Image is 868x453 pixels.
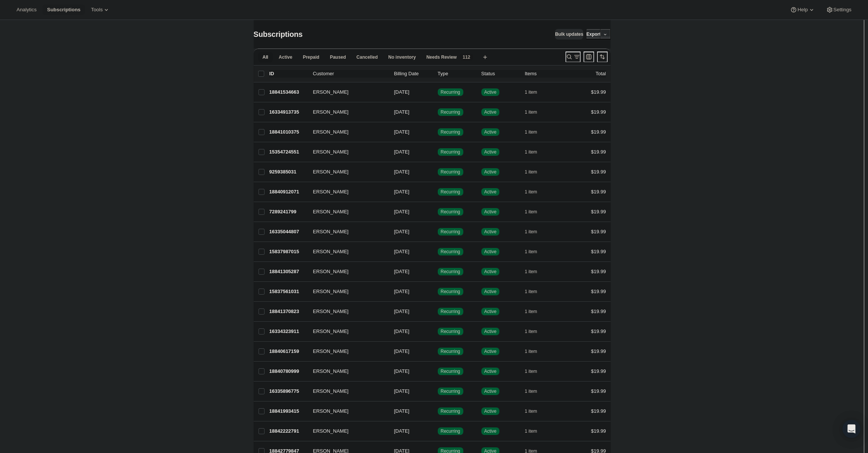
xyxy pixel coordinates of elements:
span: 1 item [525,89,537,95]
span: $19.99 [591,328,606,334]
span: [PERSON_NAME] [308,168,349,176]
span: Paused [330,54,346,60]
button: [PERSON_NAME] [308,425,384,437]
button: Bulk updates [555,29,583,40]
p: 9259385031 [269,168,307,176]
button: [PERSON_NAME] [308,206,384,218]
div: 18841534663[PERSON_NAME][DATE]SuccessRecurringSuccessActive1 item$19.99 [269,87,606,97]
button: Subscriptions [42,5,85,15]
span: Recurring [441,269,460,275]
span: Prepaid [303,54,319,60]
span: $19.99 [591,109,606,115]
button: 1 item [525,246,546,257]
button: 1 item [525,286,546,297]
span: $19.99 [591,269,606,274]
button: [PERSON_NAME] [308,246,384,258]
span: [PERSON_NAME] [308,427,349,435]
div: 15837561031[PERSON_NAME][DATE]SuccessRecurringSuccessActive1 item$19.99 [269,286,606,297]
button: Settings [821,5,856,15]
span: [DATE] [394,109,410,115]
button: 1 item [525,127,546,137]
button: Help [785,5,820,15]
span: Recurring [441,189,460,195]
p: Total [596,70,606,78]
span: $19.99 [591,129,606,135]
p: Billing Date [394,70,432,78]
span: [DATE] [394,269,410,274]
span: Recurring [441,388,460,394]
span: Recurring [441,328,460,334]
div: 16334913735[PERSON_NAME][DATE]SuccessRecurringSuccessActive1 item$19.99 [269,107,606,117]
div: 18840912071[PERSON_NAME][DATE]SuccessRecurringSuccessActive1 item$19.99 [269,187,606,197]
span: Active [484,229,497,235]
button: [PERSON_NAME] [308,286,384,298]
span: 1 item [525,169,537,175]
span: No inventory [388,54,416,60]
p: 18840912071 [269,188,307,196]
span: 1 item [525,109,537,115]
span: [DATE] [394,289,410,294]
span: 1 item [525,348,537,354]
span: Recurring [441,169,460,175]
span: Active [484,328,497,334]
span: [PERSON_NAME] [308,228,349,236]
button: 1 item [525,266,546,277]
span: [PERSON_NAME] [308,407,349,415]
p: 16334913735 [269,108,307,116]
span: [PERSON_NAME] [308,348,349,355]
span: Settings [833,7,851,13]
span: Active [484,289,497,295]
span: 1 item [525,408,537,414]
div: 18842222791[PERSON_NAME][DATE]SuccessRecurringSuccessActive1 item$19.99 [269,426,606,436]
span: 1 item [525,309,537,315]
p: 15837561031 [269,288,307,295]
button: Tools [86,5,115,15]
span: [DATE] [394,348,410,354]
span: Active [484,368,497,374]
div: 16334323911[PERSON_NAME][DATE]SuccessRecurringSuccessActive1 item$19.99 [269,326,606,337]
span: $19.99 [591,89,606,95]
div: Open Intercom Messenger [842,420,860,438]
div: 15837987015[PERSON_NAME][DATE]SuccessRecurringSuccessActive1 item$19.99 [269,246,606,257]
button: 1 item [525,87,546,97]
span: Recurring [441,289,460,295]
span: Analytics [17,7,36,13]
span: Recurring [441,209,460,215]
span: [DATE] [394,408,410,414]
span: Active [484,428,497,434]
span: $19.99 [591,408,606,414]
div: 16335044807[PERSON_NAME][DATE]SuccessRecurringSuccessActive1 item$19.99 [269,226,606,237]
span: 1 item [525,368,537,374]
span: Recurring [441,149,460,155]
span: [PERSON_NAME] [308,88,349,96]
button: [PERSON_NAME] [308,226,384,238]
span: Active [484,249,497,255]
button: 1 item [525,366,546,377]
button: 1 item [525,207,546,217]
button: 1 item [525,326,546,337]
button: [PERSON_NAME] [308,126,384,138]
p: 18841305287 [269,268,307,275]
p: 7289241799 [269,208,307,216]
span: [DATE] [394,89,410,95]
button: 1 item [525,306,546,317]
span: 1 item [525,388,537,394]
span: [DATE] [394,169,410,175]
div: 18840617159[PERSON_NAME][DATE]SuccessRecurringSuccessActive1 item$19.99 [269,346,606,357]
span: 1 item [525,328,537,334]
span: Needs Review [426,54,457,60]
div: 9259385031[PERSON_NAME][DATE]SuccessRecurringSuccessActive1 item$19.99 [269,167,606,177]
p: 16335896775 [269,388,307,395]
div: 16335896775[PERSON_NAME][DATE]SuccessRecurringSuccessActive1 item$19.99 [269,386,606,397]
span: Recurring [441,309,460,315]
span: $19.99 [591,169,606,175]
span: [PERSON_NAME] [308,368,349,375]
button: 1 item [525,167,546,177]
span: 1 item [525,149,537,155]
span: [PERSON_NAME] [308,388,349,395]
p: 16335044807 [269,228,307,236]
span: $19.99 [591,189,606,195]
span: [DATE] [394,428,410,434]
button: [PERSON_NAME] [308,186,384,198]
div: IDCustomerBilling DateTypeStatusItemsTotal [269,70,606,78]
